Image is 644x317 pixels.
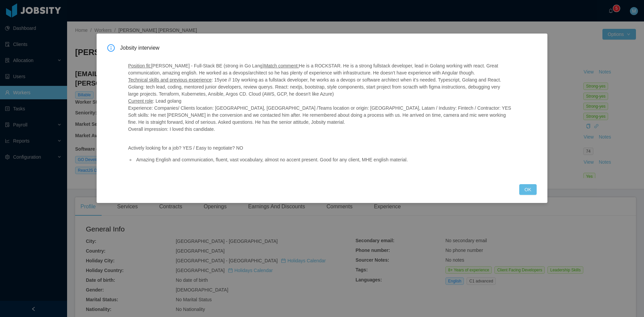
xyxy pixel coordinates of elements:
ins: Current role [128,98,153,104]
i: icon: info-circle [107,44,115,52]
li: Amazing English and communication, fluent, vast vocabulary, almost no accent present. Good for an... [135,156,511,163]
ins: Technical skills and previous experience [128,77,212,83]
p: Actively looking for a job? YES / Easy to negotiate? NO [128,145,511,152]
span: Jobsity interview [120,44,537,52]
button: OK [519,184,537,195]
ins: Match comment: [264,63,299,68]
p: [PERSON_NAME] - Full-Stack BE (strong in Go Lang) He is a ROCKSTAR. He is a strong fullstack deve... [128,62,511,133]
ins: Position fit: [128,63,151,68]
